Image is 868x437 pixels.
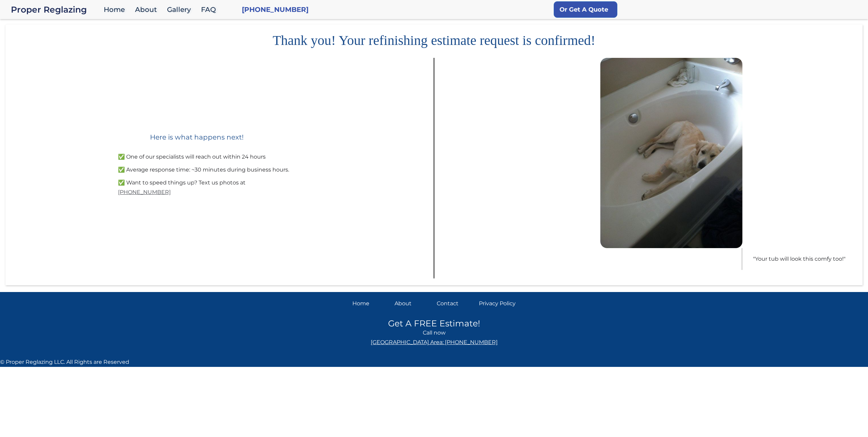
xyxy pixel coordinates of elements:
a: About [132,2,164,17]
a: Home [352,299,389,308]
li: ✅ Want to speed things up? Text us photos at [118,178,289,197]
a: About [395,299,431,308]
a: [PHONE_NUMBER] [242,5,308,14]
a: FAQ [198,2,223,17]
a: Contact [437,299,473,308]
a: Proper Reglazing [11,5,100,14]
a: Privacy Policy [479,299,516,308]
a: Or Get A Quote [554,1,617,18]
h1: Thank you! Your refinishing estimate request is confirmed! [5,25,863,51]
a: Home [100,2,132,17]
li: ✅ One of our specialists will reach out within 24 hours [118,152,289,162]
li: ✅ Average response time: ~30 minutes during business hours. [118,165,289,175]
a: [PHONE_NUMBER] [118,188,289,197]
blockquote: "Your tub will look this comfy too!" [741,248,856,270]
p: Here is what happens next! [150,132,244,142]
a: Gallery [164,2,198,17]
